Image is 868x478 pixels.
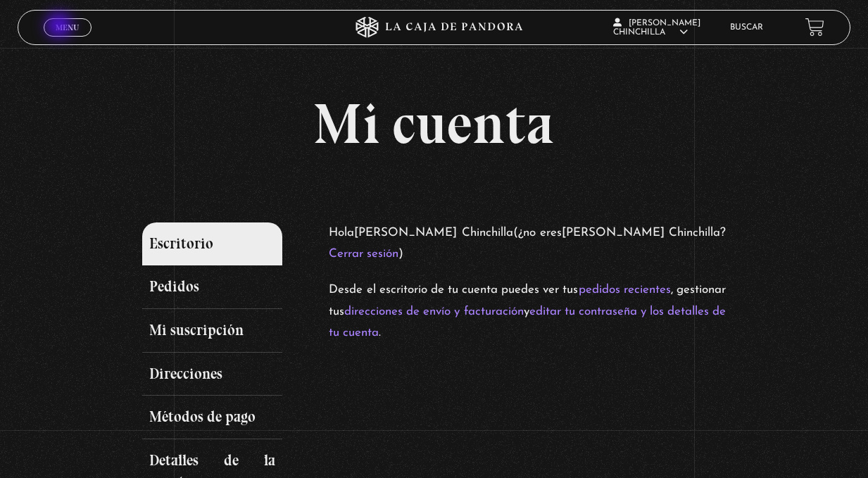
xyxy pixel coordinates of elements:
p: Desde el escritorio de tu cuenta puedes ver tus , gestionar tus y . [329,279,725,344]
a: editar tu contraseña y los detalles de tu cuenta [329,306,725,339]
strong: [PERSON_NAME] Chinchilla [562,227,720,239]
span: Menu [56,23,79,32]
span: Cerrar [51,34,84,44]
a: Cerrar sesión [329,248,398,260]
a: Métodos de pago [142,396,282,439]
a: Buscar [730,23,763,32]
a: Pedidos [142,265,282,309]
h1: Mi cuenta [142,96,726,152]
a: pedidos recientes [579,284,671,296]
a: direcciones de envío y facturación [344,306,523,317]
p: Hola (¿no eres ? ) [329,222,725,265]
span: [PERSON_NAME] Chinchilla [613,19,700,37]
a: Escritorio [142,222,282,266]
a: Direcciones [142,353,282,396]
strong: [PERSON_NAME] Chinchilla [354,227,512,239]
a: Mi suscripción [142,309,282,353]
a: View your shopping cart [805,18,824,37]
